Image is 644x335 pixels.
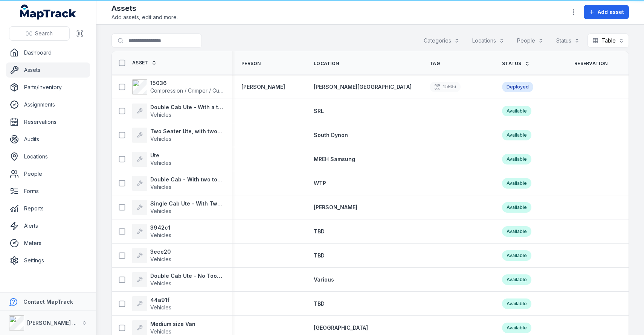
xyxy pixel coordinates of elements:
span: Compression / Crimper / Cutter / [PERSON_NAME] [150,87,275,94]
div: Available [502,130,531,140]
span: Various [314,276,334,283]
span: Vehicles [150,160,171,166]
div: Available [502,202,531,213]
strong: 3942c1 [150,224,171,231]
span: TBD [314,228,325,234]
a: Various [314,276,334,283]
span: Vehicles [150,136,171,142]
a: [GEOGRAPHIC_DATA] [314,324,368,332]
a: Meters [6,236,90,251]
strong: Ute [150,152,171,159]
span: SRL [314,108,324,114]
div: Available [502,274,531,285]
a: Assets [6,62,90,78]
a: [PERSON_NAME] [314,204,357,211]
span: Tag [430,61,440,67]
a: Alerts [6,218,90,233]
strong: Single Cab Ute - With Two toolboxes each side [150,200,223,207]
a: People [6,166,90,181]
a: TBD [314,252,325,259]
a: Audits [6,132,90,147]
a: Single Cab Ute - With Two toolboxes each sideVehicles [132,200,223,215]
a: Status [502,61,530,67]
strong: Double Cab Ute - No Toolbox [150,272,223,280]
span: TBD [314,300,325,307]
a: Assignments [6,97,90,112]
span: Reservation [574,61,607,67]
span: Search [35,30,53,37]
a: 3ece20Vehicles [132,248,171,263]
a: 44a91fVehicles [132,296,171,311]
button: Table [588,33,629,48]
span: Vehicles [150,111,171,118]
a: 15036Compression / Crimper / Cutter / [PERSON_NAME] [132,79,223,94]
button: Status [551,33,584,48]
a: SRL [314,107,324,115]
strong: Double Cab - With two toolboxes on the back [150,176,223,183]
a: Forms [6,184,90,199]
strong: 44a91f [150,296,171,304]
div: 15036 [430,82,461,92]
span: South Dynon [314,132,348,138]
a: TBD [314,300,325,308]
a: MapTrack [20,5,76,20]
span: [PERSON_NAME][GEOGRAPHIC_DATA] [314,84,412,90]
a: WTP [314,180,326,187]
button: Add asset [584,5,629,19]
div: Deployed [502,82,533,92]
span: Vehicles [150,256,171,262]
a: Parts/Inventory [6,80,90,95]
strong: Medium size Van [150,320,195,328]
a: Settings [6,253,90,268]
a: Asset [132,60,157,66]
span: [PERSON_NAME] [314,204,357,210]
span: MREH Samsung [314,156,355,162]
a: UteVehicles [132,152,171,167]
span: [GEOGRAPHIC_DATA] [314,324,368,331]
span: Vehicles [150,184,171,190]
div: Available [502,178,531,189]
a: 3942c1Vehicles [132,224,171,239]
span: Location [314,61,339,67]
a: MREH Samsung [314,155,355,163]
strong: 15036 [150,79,223,87]
a: Two Seater Ute, with two tool boxes on the back.Vehicles [132,128,223,143]
span: WTP [314,180,326,186]
a: Dashboard [6,45,90,60]
span: Vehicles [150,304,171,311]
a: Double Cab - With two toolboxes on the backVehicles [132,176,223,191]
span: Vehicles [150,328,171,335]
button: Search [9,26,70,41]
div: Available [502,323,531,333]
a: South Dynon [314,131,348,139]
span: Asset [132,60,148,66]
strong: Two Seater Ute, with two tool boxes on the back. [150,128,223,135]
span: Add assets, edit and more. [111,14,178,21]
div: Available [502,250,531,261]
div: Available [502,154,531,164]
span: Status [502,61,522,67]
div: Available [502,106,531,116]
span: TBD [314,252,325,259]
a: Double Cab Ute - No ToolboxVehicles [132,272,223,287]
span: Add asset [598,8,624,16]
a: [PERSON_NAME][GEOGRAPHIC_DATA] [314,83,412,91]
strong: Contact MapTrack [23,298,73,305]
span: Person [241,61,261,67]
a: Reports [6,201,90,216]
a: TBD [314,228,325,235]
a: Double Cab Ute - With a toolbox on the backVehicles [132,104,223,119]
strong: [PERSON_NAME] Electrical [27,320,98,326]
a: [PERSON_NAME] [241,83,285,91]
span: Vehicles [150,208,171,214]
span: Vehicles [150,232,171,238]
strong: Double Cab Ute - With a toolbox on the back [150,104,223,111]
span: Vehicles [150,280,171,286]
button: People [512,33,548,48]
div: Available [502,298,531,309]
a: Locations [6,149,90,164]
a: Reservations [6,114,90,129]
div: Available [502,226,531,237]
strong: 3ece20 [150,248,171,256]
